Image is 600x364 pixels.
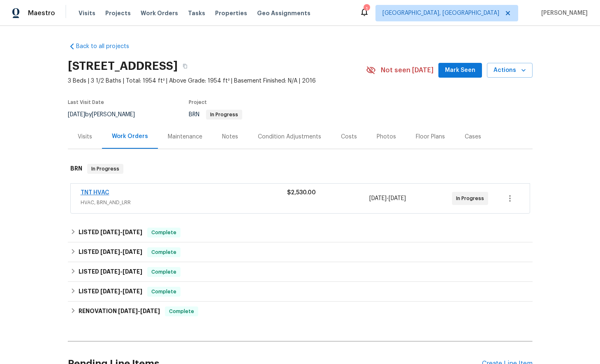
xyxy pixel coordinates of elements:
[148,288,180,296] span: Complete
[81,198,287,207] span: HVAC, BRN_AND_LRR
[68,156,533,182] div: BRN In Progress
[465,133,481,141] div: Cases
[79,267,142,277] h6: LISTED
[100,249,142,255] span: -
[487,63,533,78] button: Actions
[416,133,445,141] div: Floor Plans
[189,112,242,117] span: BRN
[70,164,82,174] h6: BRN
[79,9,95,17] span: Visits
[178,59,192,74] button: Copy Address
[68,262,533,282] div: LISTED [DATE]-[DATE]Complete
[140,308,160,314] span: [DATE]
[148,248,180,256] span: Complete
[68,112,85,117] span: [DATE]
[123,269,142,274] span: [DATE]
[68,42,147,51] a: Back to all projects
[207,112,241,117] span: In Progress
[215,9,247,17] span: Properties
[382,9,499,17] span: [GEOGRAPHIC_DATA], [GEOGRAPHIC_DATA]
[100,229,120,235] span: [DATE]
[118,308,138,314] span: [DATE]
[100,288,142,294] span: -
[341,133,357,141] div: Costs
[166,307,197,316] span: Complete
[222,133,238,141] div: Notes
[100,269,142,274] span: -
[168,133,202,141] div: Maintenance
[81,190,109,196] a: TNT HVAC
[68,302,533,321] div: RENOVATION [DATE]-[DATE]Complete
[105,9,131,17] span: Projects
[100,269,120,274] span: [DATE]
[68,223,533,242] div: LISTED [DATE]-[DATE]Complete
[78,133,92,141] div: Visits
[364,5,369,13] div: 1
[438,63,482,78] button: Mark Seen
[369,196,387,201] span: [DATE]
[377,133,396,141] div: Photos
[100,288,120,294] span: [DATE]
[148,228,180,237] span: Complete
[369,194,406,203] span: -
[188,10,205,16] span: Tasks
[258,133,321,141] div: Condition Adjustments
[148,268,180,276] span: Complete
[68,100,104,105] span: Last Visit Date
[123,288,142,294] span: [DATE]
[538,9,588,17] span: [PERSON_NAME]
[123,249,142,255] span: [DATE]
[100,229,142,235] span: -
[68,242,533,262] div: LISTED [DATE]-[DATE]Complete
[287,190,316,196] span: $2,530.00
[100,249,120,255] span: [DATE]
[79,306,160,316] h6: RENOVATION
[79,287,142,297] h6: LISTED
[79,228,142,237] h6: LISTED
[123,229,142,235] span: [DATE]
[68,77,366,85] span: 3 Beds | 3 1/2 Baths | Total: 1954 ft² | Above Grade: 1954 ft² | Basement Finished: N/A | 2016
[79,247,142,257] h6: LISTED
[456,194,487,203] span: In Progress
[68,110,145,120] div: by [PERSON_NAME]
[141,9,178,17] span: Work Orders
[28,9,55,17] span: Maestro
[389,196,406,201] span: [DATE]
[381,66,433,74] span: Not seen [DATE]
[445,65,475,76] span: Mark Seen
[68,62,178,70] h2: [STREET_ADDRESS]
[112,132,148,141] div: Work Orders
[189,100,207,105] span: Project
[68,282,533,302] div: LISTED [DATE]-[DATE]Complete
[118,308,160,314] span: -
[88,165,123,173] span: In Progress
[257,9,310,17] span: Geo Assignments
[493,65,526,76] span: Actions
